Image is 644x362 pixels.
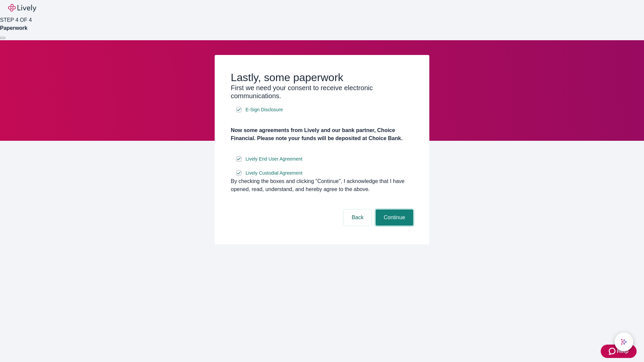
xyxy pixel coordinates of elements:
[246,106,283,113] span: E-Sign Disclosure
[231,84,413,100] h3: First we need your consent to receive electronic communications.
[617,347,629,355] span: Help
[244,155,304,163] a: e-sign disclosure document
[8,4,36,12] img: Lively
[614,333,633,351] button: chat
[601,345,637,358] button: Zendesk support iconHelp
[609,347,617,355] svg: Zendesk support icon
[244,106,284,114] a: e-sign disclosure document
[246,156,303,163] span: Lively End User Agreement
[621,339,627,345] svg: Lively AI Assistant
[231,177,413,193] div: By checking the boxes and clicking “Continue", I acknowledge that I have opened, read, understand...
[244,169,304,177] a: e-sign disclosure document
[231,71,413,84] h2: Lastly, some paperwork
[343,209,372,226] button: Back
[246,170,303,177] span: Lively Custodial Agreement
[231,126,413,142] h4: Now some agreements from Lively and our bank partner, Choice Financial. Please note your funds wi...
[376,209,413,226] button: Continue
